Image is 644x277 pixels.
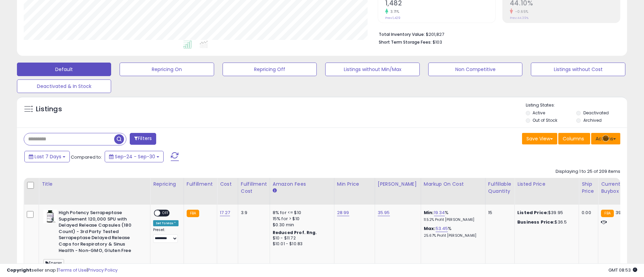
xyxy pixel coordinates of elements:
div: Preset: [153,228,179,243]
button: Columns [558,133,590,144]
b: Min: [424,209,434,216]
div: Markup on Cost [424,181,482,188]
small: 3.71% [388,9,399,14]
div: 3.9 [241,210,265,216]
small: Prev: 44.39% [510,16,528,20]
button: Default [17,63,111,76]
div: $0.30 min [273,222,329,228]
div: Cost [220,181,235,188]
div: % [424,226,480,238]
div: Fulfillable Quantity [488,181,512,195]
div: 0.00 [582,210,593,216]
b: Total Inventory Value: [379,31,425,37]
strong: Copyright [7,267,32,273]
button: Sep-24 - Sep-30 [105,151,164,162]
small: FBA [187,210,199,217]
button: Filters [130,133,156,145]
div: $36.5 [517,219,574,225]
label: Deactivated [583,110,609,116]
div: seller snap | | [7,267,118,274]
button: Repricing Off [223,63,317,76]
div: 8% for <= $10 [273,210,329,216]
p: 11.52% Profit [PERSON_NAME] [424,217,480,222]
li: $201,827 [379,30,615,38]
p: Listing States: [526,102,627,109]
a: Privacy Policy [88,267,118,273]
div: Amazon Fees [273,181,331,188]
div: Fulfillment Cost [241,181,267,195]
b: Max: [424,225,436,232]
span: Columns [563,135,584,142]
button: Save View [522,133,557,144]
small: Amazon Fees. [273,188,277,194]
a: Terms of Use [58,267,87,273]
span: $103 [433,39,442,45]
b: Short Term Storage Fees: [379,39,432,45]
h5: Listings [36,105,62,114]
button: Deactivated & In Stock [17,79,111,93]
div: Ship Price [582,181,595,195]
b: Listed Price: [517,209,548,216]
button: Listings without Cost [531,63,625,76]
div: 15 [488,210,509,216]
button: Listings without Min/Max [325,63,419,76]
div: Displaying 1 to 25 of 209 items [556,168,620,175]
div: Fulfillment [187,181,214,188]
small: -0.65% [513,9,528,14]
small: FBA [601,210,614,217]
span: OFF [160,210,171,216]
div: $10 - $11.72 [273,235,329,241]
label: Out of Stock [533,117,557,123]
span: Compared to: [71,154,102,160]
img: 41mVr1voktL._SL40_.jpg [43,210,57,223]
label: Archived [583,117,602,123]
b: Reduced Prof. Rng. [273,230,317,235]
div: Repricing [153,181,181,188]
span: Last 7 Days [35,153,61,160]
p: 25.67% Profit [PERSON_NAME] [424,233,480,238]
div: Min Price [337,181,372,188]
b: Business Price: [517,219,555,225]
div: 15% for > $10 [273,216,329,222]
a: 28.99 [337,209,349,216]
small: Prev: 1,429 [385,16,400,20]
div: Set To Max * [153,220,179,226]
div: $39.95 [517,210,574,216]
button: Actions [591,133,620,144]
div: % [424,210,480,222]
label: Active [533,110,545,116]
button: Non Competitive [428,63,522,76]
button: Repricing On [120,63,214,76]
th: The percentage added to the cost of goods (COGS) that forms the calculator for Min & Max prices. [421,178,485,205]
a: 35.95 [378,209,390,216]
span: 2025-10-8 08:53 GMT [608,267,637,273]
a: 53.45 [436,225,448,232]
button: Last 7 Days [24,151,70,162]
div: Current Buybox Price [601,181,636,195]
a: 17.27 [220,209,230,216]
b: High Potency Serrapeptase Supplement 120,000 SPU with Delayed Release Capsules (180 Count) - 3rd ... [59,210,141,255]
div: [PERSON_NAME] [378,181,418,188]
span: Sep-24 - Sep-30 [115,153,155,160]
div: $10.01 - $10.83 [273,241,329,247]
div: Listed Price [517,181,576,188]
a: 19.34 [434,209,445,216]
div: Title [42,181,147,188]
span: 39.95 [616,209,628,216]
